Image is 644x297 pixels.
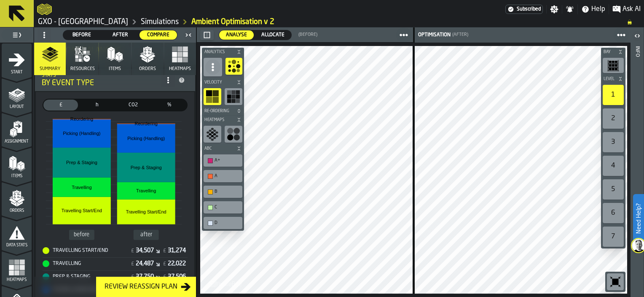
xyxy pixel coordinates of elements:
span: Heatmaps [2,278,32,282]
div: By event type [42,78,161,88]
span: Items [109,66,121,72]
span: Orders [139,66,156,72]
text: after [140,232,153,238]
div: button-toolbar-undefined [601,83,625,107]
div: 5 [603,179,624,200]
a: link-to-/wh/i/ae0cd702-8cb1-4091-b3be-0aee77957c79/settings/billing [505,5,543,14]
div: button-toolbar-undefined [202,200,244,215]
div: thumb [63,30,101,40]
label: button-toggle-Settings [547,5,562,13]
span: Orders [2,208,32,213]
div: Travelling Start/End [43,247,129,254]
label: button-switch-multi-Compare [139,30,177,40]
span: £ [45,101,76,109]
li: menu Assignment [2,113,32,146]
span: Data Stats [2,243,32,248]
a: logo-header [202,275,250,292]
div: thumb [152,100,187,111]
span: Help [591,4,605,14]
span: Items [2,174,32,178]
div: C [205,203,241,212]
span: £ [131,261,134,267]
span: Heatmaps [203,118,235,122]
div: button-toolbar-undefined [202,124,223,144]
div: button-toolbar-undefined [601,130,625,154]
div: Menu Subscription [505,5,543,14]
div: C [215,205,240,210]
label: button-switch-multi-Share [151,99,188,111]
label: button-switch-multi-Analyse [219,30,254,40]
a: logo-header [37,2,52,17]
span: Analyse [223,31,250,39]
span: £ [163,261,166,267]
div: D [215,220,240,226]
button: button- [601,75,625,83]
div: Stat Value [168,260,186,267]
div: thumb [43,100,78,111]
div: A [205,172,241,181]
span: CO2 [118,101,149,109]
div: button-toolbar-undefined [601,154,625,178]
div: thumb [255,30,291,40]
div: button-toolbar-undefined [202,215,244,231]
span: Re-Ordering [203,109,235,113]
div: thumb [102,30,139,40]
div: B [215,189,240,194]
a: link-to-/wh/i/ae0cd702-8cb1-4091-b3be-0aee77957c79/simulations/7c873add-a672-4f1f-98fc-42ecaa078668 [191,17,274,27]
div: A [215,173,240,179]
label: button-switch-multi-Time [79,99,115,111]
svg: Show Congestion [227,59,241,73]
div: button-toolbar-undefined [223,86,244,107]
div: A+ [205,156,241,165]
nav: Breadcrumb [37,17,641,27]
label: button-toggle-Help [578,4,609,14]
li: menu Data Stats [2,216,32,250]
div: thumb [116,100,150,111]
span: Ask AI [623,4,641,14]
label: Need Help? [634,195,643,242]
div: thumb [219,30,254,40]
div: Stat Value [136,273,154,280]
li: menu Items [2,147,32,181]
button: button- [202,107,244,115]
span: Analytics [203,50,235,54]
div: thumb [140,30,177,40]
div: Info [634,44,640,295]
span: £ [131,274,134,280]
span: (Before) [298,32,317,38]
div: button-toolbar-undefined [601,56,625,75]
span: h [81,101,113,109]
div: B [205,187,241,196]
button: button- [200,30,214,40]
span: Resources [70,66,95,72]
span: Summary [40,66,60,72]
label: button-toggle-Notifications [562,5,577,13]
div: button-toolbar-undefined [605,272,625,292]
span: Velocity [203,80,235,85]
svg: show Visits heatmap [227,90,240,103]
div: 3 [603,132,624,152]
div: 2 [603,108,624,129]
button: button- [202,116,244,124]
span: Subscribed [517,6,541,12]
span: ABC [203,146,235,151]
button: button- [601,48,625,56]
div: Travelling [43,260,129,267]
div: button-toolbar-undefined [224,56,244,78]
div: button-toolbar-undefined [202,86,223,107]
svg: show consignee [227,127,240,141]
div: Stat Value [168,273,186,280]
div: button-toolbar-undefined [601,107,625,130]
button: button-Review Reassign Plan [96,277,196,297]
span: Assignment [2,139,32,144]
div: Review Reassign Plan [101,282,181,292]
button: button- [202,48,244,56]
header: Info [631,27,644,297]
span: £ [131,248,134,254]
span: £ [163,274,166,280]
span: After [105,31,136,39]
label: button-toggle-Close me [182,30,194,40]
svg: Reset zoom and position [609,275,622,289]
div: Stats [42,73,161,78]
div: Prep & Staging [43,273,129,280]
